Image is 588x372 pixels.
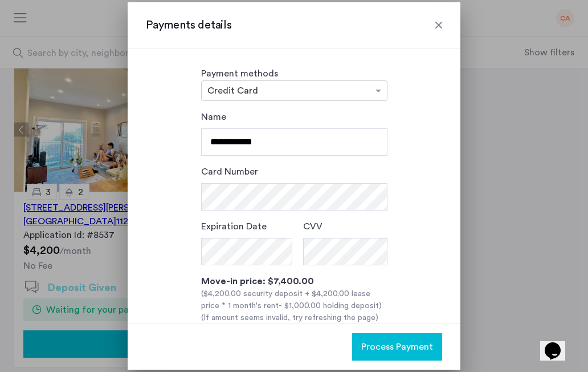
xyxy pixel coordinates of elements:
button: button [352,333,442,361]
label: Card Number [201,165,258,179]
iframe: chat widget [540,326,577,361]
label: Expiration Date [201,220,267,233]
label: CVV [303,220,322,233]
span: - $1,000.00 holding deposit [279,302,379,310]
label: Payment methods [201,69,278,78]
label: Name [201,110,226,124]
h3: Payments details [146,17,442,33]
div: (If amount seems invalid, try refreshing the page) [201,312,387,324]
span: Process Payment [361,340,433,354]
div: ($4,200.00 security deposit + $4,200.00 lease price * 1 month's rent ) [201,288,387,312]
div: Move-in price: $7,400.00 [201,274,387,288]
